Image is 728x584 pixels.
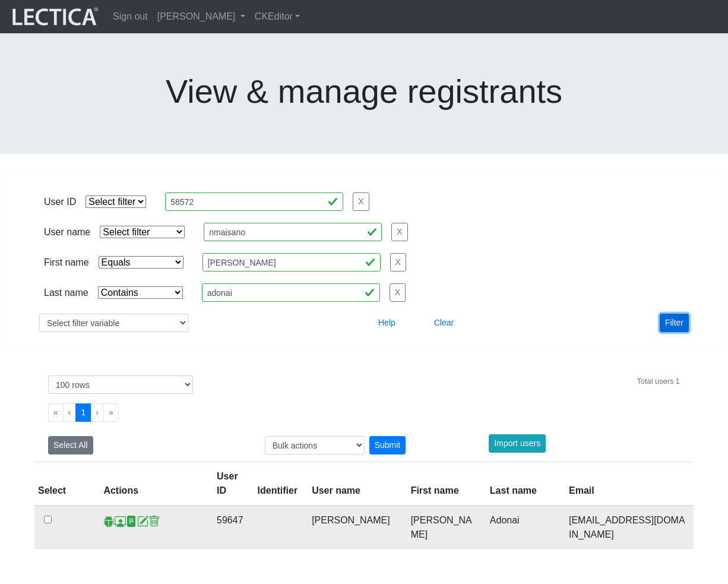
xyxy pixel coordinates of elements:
[75,403,91,422] button: Go to page 1
[251,462,305,506] th: Identifier
[48,436,93,454] button: Select All
[44,195,76,209] div: User ID
[391,223,407,241] button: X
[483,506,562,549] td: Adonai
[34,462,96,506] th: Select
[96,462,210,506] th: Actions
[44,255,89,270] div: First name
[148,515,160,528] span: delete
[210,462,251,506] th: User ID
[489,434,546,453] button: Import users
[404,462,483,506] th: First name
[210,506,251,549] td: 59647
[373,314,401,332] button: Help
[429,314,459,332] button: Clear
[115,515,126,528] span: Staff
[353,192,369,211] button: X
[562,506,694,549] td: [EMAIL_ADDRESS][DOMAIN_NAME]
[126,515,137,528] span: reports
[10,5,99,28] img: lecticalive
[562,462,694,506] th: Email
[305,506,404,549] td: [PERSON_NAME]
[660,314,689,332] button: Filter
[137,515,148,528] span: account update
[305,462,404,506] th: User name
[44,286,88,300] div: Last name
[108,5,153,29] a: Sign out
[483,462,562,506] th: Last name
[637,375,680,387] div: Total users 1
[250,5,305,29] a: CKEditor
[44,225,90,239] div: User name
[48,403,680,422] ul: Pagination
[390,253,406,272] button: X
[373,317,401,327] a: Help
[404,506,483,549] td: [PERSON_NAME]
[369,436,406,454] div: Submit
[390,283,406,302] button: X
[153,5,250,29] a: [PERSON_NAME]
